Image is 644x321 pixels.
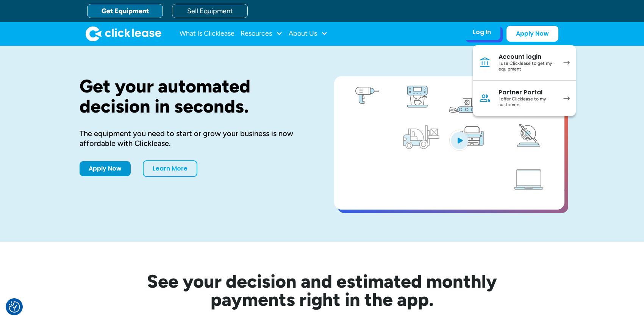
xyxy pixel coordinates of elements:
img: Bank icon [479,56,491,69]
div: Account login [499,53,556,61]
a: Partner PortalI offer Clicklease to my customers. [473,81,576,116]
h2: See your decision and estimated monthly payments right in the app. [110,272,534,308]
a: What Is Clicklease [180,26,234,41]
a: open lightbox [334,76,564,210]
nav: Log In [473,45,576,116]
a: Get Equipment [87,4,163,18]
img: arrow [563,96,570,100]
a: home [86,26,161,41]
h1: Get your automated decision in seconds. [80,76,310,116]
a: Learn More [143,160,197,177]
button: Consent Preferences [9,301,20,313]
div: I offer Clicklease to my customers. [499,96,556,108]
img: Blue play button logo on a light blue circular background [449,130,470,151]
img: arrow [563,61,570,65]
a: Apply Now [80,161,131,176]
div: Log In [473,28,491,36]
div: The equipment you need to start or grow your business is now affordable with Clicklease. [80,128,310,148]
img: Revisit consent button [9,301,20,313]
div: I use Clicklease to get my equipment [499,61,556,72]
a: Account loginI use Clicklease to get my equipment [473,45,576,81]
img: Person icon [479,92,491,104]
div: Partner Portal [499,89,556,96]
div: Resources [241,26,283,41]
a: Sell Equipment [172,4,248,18]
img: Clicklease logo [86,26,161,41]
a: Apply Now [506,26,558,42]
div: About Us [289,26,328,41]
